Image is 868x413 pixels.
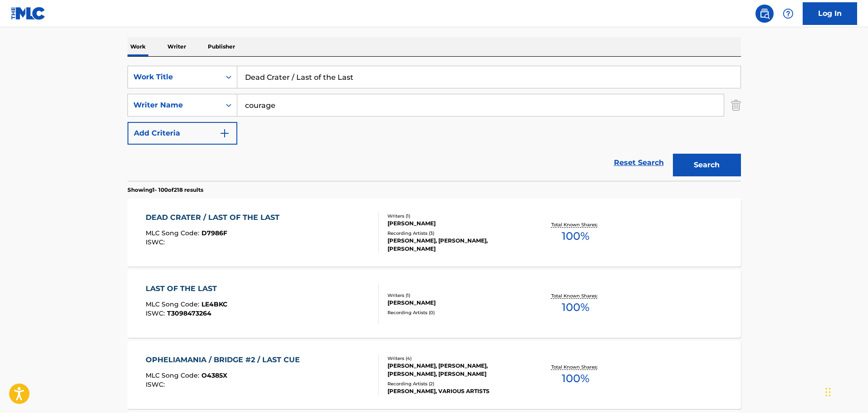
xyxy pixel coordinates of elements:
[551,221,600,228] p: Total Known Shares:
[165,37,189,56] p: Writer
[551,364,600,370] p: Total Known Shares:
[823,369,868,413] iframe: Chat Widget
[387,362,525,378] div: [PERSON_NAME], [PERSON_NAME], [PERSON_NAME], [PERSON_NAME]
[201,229,227,237] span: D7986F
[146,229,201,237] span: MLC Song Code :
[128,66,741,181] form: Search Form
[146,283,227,294] div: LAST OF THE LAST
[146,355,304,365] div: OPHELIAMANIA / BRIDGE #2 / LAST CUE
[167,309,211,317] span: T3098473264
[387,355,525,362] div: Writers ( 4 )
[133,72,215,83] div: Work Title
[387,292,525,299] div: Writers ( 1 )
[387,380,525,387] div: Recording Artists ( 2 )
[128,122,237,145] button: Add Criteria
[387,387,525,395] div: [PERSON_NAME], VARIOUS ARTISTS
[387,230,525,237] div: Recording Artists ( 3 )
[128,186,203,194] p: Showing 1 - 100 of 218 results
[387,309,525,316] div: Recording Artists ( 0 )
[755,5,774,23] a: Public Search
[551,292,600,299] p: Total Known Shares:
[562,370,589,387] span: 100 %
[146,212,284,223] div: DEAD CRATER / LAST OF THE LAST
[562,299,589,316] span: 100 %
[783,8,794,19] img: help
[146,300,201,308] span: MLC Song Code :
[128,37,148,56] p: Work
[146,309,167,317] span: ISWC :
[205,37,238,56] p: Publisher
[731,94,741,117] img: Delete Criterion
[201,300,227,308] span: LE4BKC
[759,8,770,19] img: search
[387,299,525,307] div: [PERSON_NAME]
[128,270,741,338] a: LAST OF THE LASTMLC Song Code:LE4BKCISWC:T3098473264Writers (1)[PERSON_NAME]Recording Artists (0)...
[387,213,525,219] div: Writers ( 1 )
[673,154,741,176] button: Search
[201,371,227,379] span: O4385X
[128,199,741,267] a: DEAD CRATER / LAST OF THE LASTMLC Song Code:D7986FISWC:Writers (1)[PERSON_NAME]Recording Artists ...
[562,228,589,244] span: 100 %
[825,379,831,406] div: Drag
[146,238,167,246] span: ISWC :
[146,371,201,379] span: MLC Song Code :
[11,7,46,20] img: MLC Logo
[779,5,797,23] div: Help
[387,237,525,253] div: [PERSON_NAME], [PERSON_NAME], [PERSON_NAME]
[609,153,668,173] a: Reset Search
[128,341,741,409] a: OPHELIAMANIA / BRIDGE #2 / LAST CUEMLC Song Code:O4385XISWC:Writers (4)[PERSON_NAME], [PERSON_NAM...
[146,380,167,389] span: ISWC :
[219,128,230,139] img: 9d2ae6d4665cec9f34b9.svg
[803,2,857,25] a: Log In
[133,100,215,111] div: Writer Name
[387,219,525,228] div: [PERSON_NAME]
